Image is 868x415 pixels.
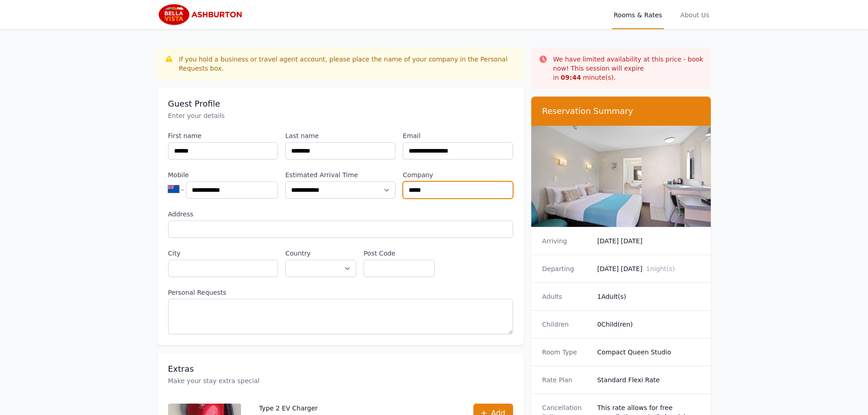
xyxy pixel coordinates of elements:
[542,106,700,117] h3: Reservation Summary
[168,249,278,258] label: City
[364,249,435,258] label: Post Code
[561,74,581,81] strong: 09 : 44
[597,292,700,301] dd: 1 Adult(s)
[157,4,245,26] img: Bella Vista Ashburton
[597,236,700,246] dd: [DATE] [DATE]
[542,264,590,273] dt: Departing
[597,375,700,384] dd: Standard Flexi Rate
[531,126,711,227] img: Compact Queen Studio
[168,364,513,374] h3: Extras
[259,404,455,413] p: Type 2 EV Charger
[168,170,278,179] label: Mobile
[168,288,513,297] label: Personal Requests
[542,375,590,384] dt: Rate Plan
[597,348,700,357] dd: Compact Queen Studio
[597,320,700,329] dd: 0 Child(ren)
[285,170,395,179] label: Estimated Arrival Time
[403,170,513,179] label: Company
[403,131,513,140] label: Email
[542,292,590,301] dt: Adults
[542,236,590,246] dt: Arriving
[542,348,590,357] dt: Room Type
[168,131,278,140] label: First name
[168,111,513,120] p: Enter your details
[542,320,590,329] dt: Children
[168,210,513,219] label: Address
[168,98,513,109] h3: Guest Profile
[168,376,513,385] p: Make your stay extra special
[179,55,517,73] div: If you hold a business or travel agent account, please place the name of your company in the Pers...
[597,264,700,273] dd: [DATE] [DATE]
[285,131,395,140] label: Last name
[285,249,356,258] label: Country
[646,265,675,272] span: 1 night(s)
[553,55,704,82] p: We have limited availability at this price - book now! This session will expire in minute(s).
